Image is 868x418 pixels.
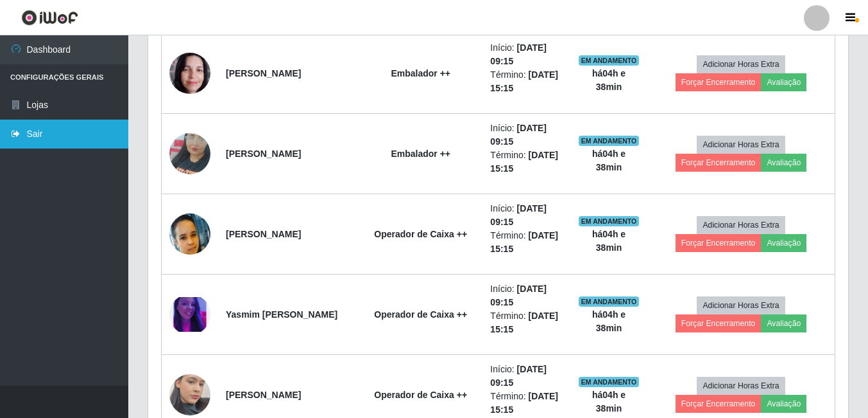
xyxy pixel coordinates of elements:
span: EM ANDAMENTO [579,216,640,226]
button: Avaliação [761,234,806,252]
button: Avaliação [761,73,806,91]
img: 1704253310544.jpeg [169,297,210,332]
strong: Operador de Caixa ++ [374,390,467,400]
button: Avaliação [761,395,806,413]
li: Início: [490,363,563,390]
span: EM ANDAMENTO [579,55,640,66]
button: Forçar Encerramento [676,154,762,172]
img: 1726745680631.jpeg [169,46,210,100]
time: [DATE] 09:15 [490,123,547,147]
strong: [PERSON_NAME] [226,390,301,400]
strong: Operador de Caixa ++ [374,309,467,320]
strong: [PERSON_NAME] [226,149,301,159]
span: EM ANDAMENTO [579,296,640,307]
li: Término: [490,390,563,417]
time: [DATE] 09:15 [490,203,547,227]
strong: há 04 h e 38 min [592,309,625,333]
strong: há 04 h e 38 min [592,149,625,172]
button: Forçar Encerramento [676,73,762,91]
button: Adicionar Horas Extra [697,216,785,234]
li: Início: [490,41,563,68]
strong: há 04 h e 38 min [592,68,625,92]
img: CoreUI Logo [21,10,78,26]
button: Adicionar Horas Extra [697,136,785,154]
strong: Yasmim [PERSON_NAME] [226,309,337,320]
span: EM ANDAMENTO [579,377,640,387]
li: Término: [490,149,563,176]
img: 1739889860318.jpeg [169,117,210,190]
li: Início: [490,122,563,149]
time: [DATE] 09:15 [490,284,547,307]
li: Início: [490,202,563,229]
button: Forçar Encerramento [676,234,762,252]
strong: há 04 h e 38 min [592,229,625,253]
strong: Embalador ++ [391,68,450,78]
strong: há 04 h e 38 min [592,390,625,413]
strong: Operador de Caixa ++ [374,229,467,239]
button: Adicionar Horas Extra [697,377,785,395]
time: [DATE] 09:15 [490,42,547,66]
time: [DATE] 09:15 [490,364,547,388]
button: Avaliação [761,154,806,172]
li: Término: [490,229,563,256]
strong: Embalador ++ [391,149,450,159]
strong: [PERSON_NAME] [226,68,301,78]
button: Adicionar Horas Extra [697,296,785,314]
img: 1673793237624.jpeg [169,214,210,255]
button: Avaliação [761,314,806,332]
strong: [PERSON_NAME] [226,229,301,239]
button: Adicionar Horas Extra [697,55,785,73]
span: EM ANDAMENTO [579,136,640,146]
button: Forçar Encerramento [676,395,762,413]
li: Término: [490,309,563,336]
button: Forçar Encerramento [676,314,762,332]
li: Término: [490,68,563,95]
li: Início: [490,282,563,309]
